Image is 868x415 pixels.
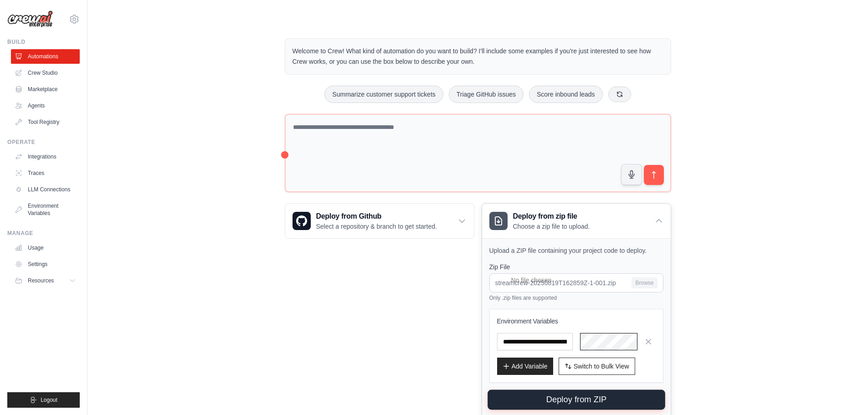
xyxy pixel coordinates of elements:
[11,241,80,255] a: Usage
[11,257,80,272] a: Settings
[11,149,80,164] a: Integrations
[7,38,80,46] div: Build
[7,10,53,28] img: Logo
[293,46,663,67] p: Welcome to Crew! What kind of automation do you want to build? I'll include some examples if you'...
[41,396,57,404] span: Logout
[574,362,629,371] span: Switch to Bulk View
[449,86,524,103] button: Triage GitHub issues
[28,277,54,284] span: Resources
[497,358,553,375] button: Add Variable
[11,199,80,220] a: Environment Variables
[316,211,437,222] h3: Deploy from Github
[11,98,80,113] a: Agents
[11,66,80,80] a: Crew Studio
[7,392,80,408] button: Logout
[488,390,665,410] button: Deploy from ZIP
[513,211,590,222] h3: Deploy from zip file
[11,82,80,97] a: Marketplace
[489,246,663,255] p: Upload a ZIP file containing your project code to deploy.
[529,86,603,103] button: Score inbound leads
[11,115,80,129] a: Tool Registry
[559,358,635,375] button: Switch to Bulk View
[489,294,663,302] p: Only .zip files are supported
[489,262,663,272] label: Zip File
[513,222,590,231] p: Choose a zip file to upload.
[489,273,663,292] input: streamcrew-20250819T162859Z-1-001.zip Browse
[11,166,80,180] a: Traces
[11,49,80,64] a: Automations
[7,230,80,237] div: Manage
[7,138,80,146] div: Operate
[497,317,656,326] h3: Environment Variables
[11,273,80,288] button: Resources
[11,182,80,197] a: LLM Connections
[316,222,437,231] p: Select a repository & branch to get started.
[324,86,443,103] button: Summarize customer support tickets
